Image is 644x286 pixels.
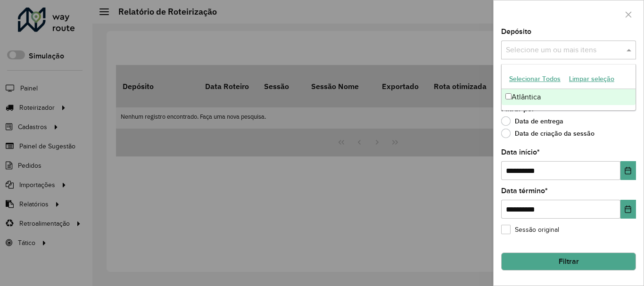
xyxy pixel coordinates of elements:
button: Filtrar [501,253,636,270]
label: Sessão original [501,225,559,235]
label: Data de criação da sessão [501,129,594,138]
div: Atlântica [502,89,636,105]
label: Data de entrega [501,116,563,126]
button: Choose Date [620,200,636,219]
label: Depósito [501,26,531,37]
ng-dropdown-panel: Options list [501,64,636,111]
button: Limpar seleção [565,72,619,86]
label: Data término [501,185,548,196]
button: Selecionar Todos [505,72,565,86]
label: Data início [501,147,540,158]
button: Choose Date [620,161,636,180]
